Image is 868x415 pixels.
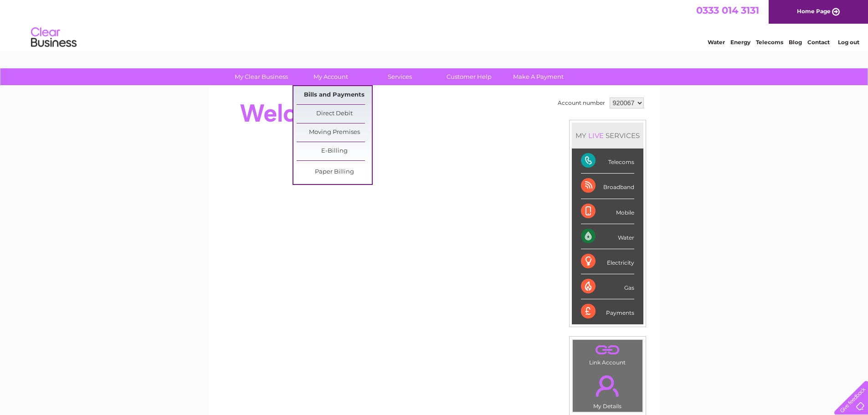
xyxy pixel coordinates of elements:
[362,68,437,85] a: Services
[696,5,759,16] a: 0333 014 3131
[572,339,643,368] td: Link Account
[224,68,299,85] a: My Clear Business
[575,342,640,358] a: .
[581,249,634,274] div: Electricity
[431,68,507,85] a: Customer Help
[572,123,643,149] div: MY SERVICES
[581,174,634,199] div: Broadband
[838,39,859,46] a: Log out
[581,199,634,224] div: Mobile
[575,370,640,402] a: .
[555,95,607,111] td: Account number
[581,274,634,299] div: Gas
[293,68,368,85] a: My Account
[789,39,802,46] a: Blog
[581,224,634,249] div: Water
[708,39,725,46] a: Water
[297,163,372,181] a: Paper Billing
[730,39,750,46] a: Energy
[807,39,830,46] a: Contact
[297,86,372,104] a: Bills and Payments
[297,105,372,123] a: Direct Debit
[297,142,372,160] a: E-Billing
[756,39,783,46] a: Telecoms
[581,149,634,174] div: Telecoms
[501,68,576,85] a: Make A Payment
[586,131,606,140] div: LIVE
[572,368,643,412] td: My Details
[31,24,77,51] img: logo.png
[219,5,650,44] div: Clear Business is a trading name of Verastar Limited (registered in [GEOGRAPHIC_DATA] No. 3667643...
[581,299,634,324] div: Payments
[297,123,372,142] a: Moving Premises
